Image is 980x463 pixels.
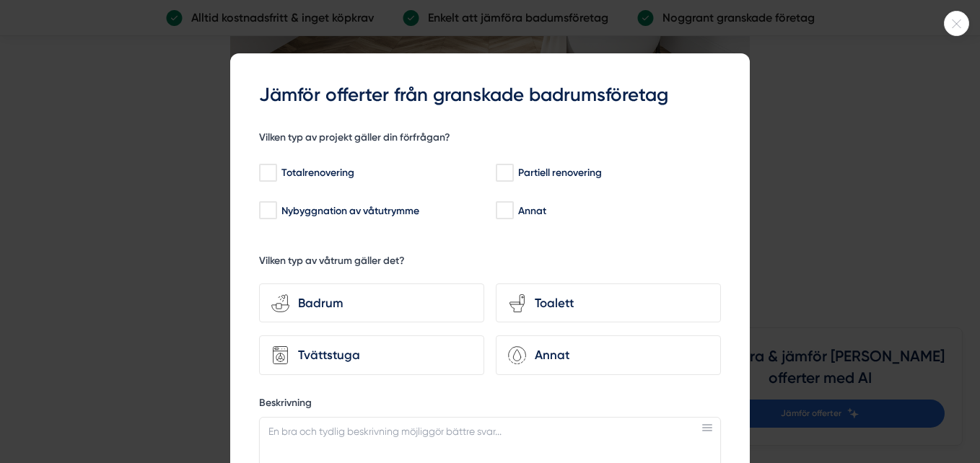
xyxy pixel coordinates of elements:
[496,166,512,180] input: Partiell renovering
[259,82,721,108] h3: Jämför offerter från granskade badrumsföretag
[496,203,512,218] input: Annat
[259,166,276,180] input: Totalrenovering
[259,254,405,272] h5: Vilken typ av våtrum gäller det?
[259,203,276,218] input: Nybyggnation av våtutrymme
[259,396,721,414] label: Beskrivning
[259,131,450,149] h5: Vilken typ av projekt gäller din förfrågan?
